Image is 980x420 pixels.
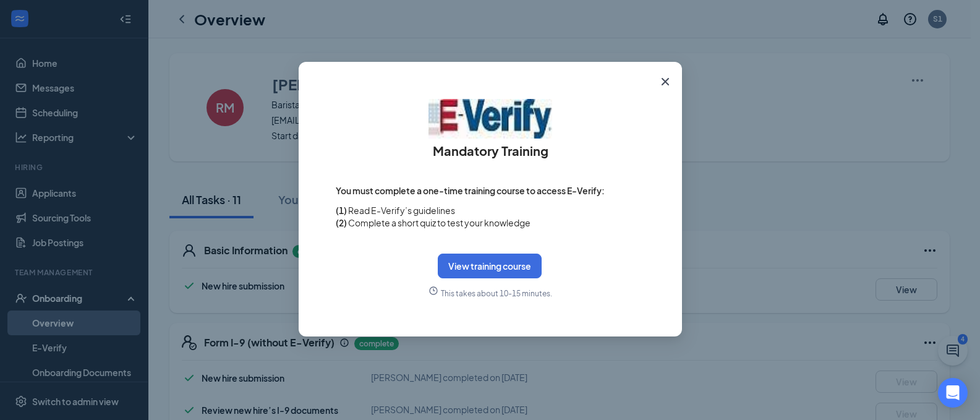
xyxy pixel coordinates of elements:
[649,62,682,101] button: Close
[428,286,438,296] svg: Clock
[938,378,968,408] div: Open Intercom Messenger
[347,204,455,216] span: Read E-Verify’s guidelines
[347,216,530,229] span: Complete a short quiz to test your knowledge
[336,184,645,197] span: You must complete a one-time training course to access E-Verify:
[658,74,673,89] svg: Cross
[438,289,552,298] span: This takes about 10-15 minutes.
[438,254,542,278] button: View training course
[432,139,548,160] h4: Mandatory Training
[336,216,347,229] span: (2)
[336,204,347,216] span: (1)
